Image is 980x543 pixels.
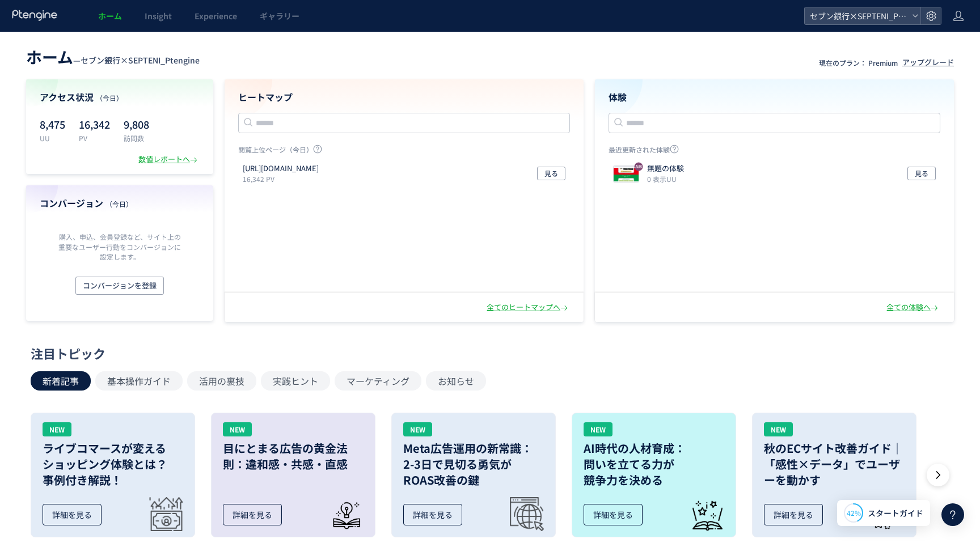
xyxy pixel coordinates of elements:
button: 新着記事 [31,371,91,391]
p: 現在のプラン： Premium [819,58,898,67]
button: コンバージョンを登録 [75,277,164,295]
p: 無題の体験 [647,163,684,174]
span: セブン銀行×SEPTENI_Ptengine [81,54,200,66]
div: — [26,45,200,68]
span: ホーム [98,10,122,22]
a: NEWライブコマースが変えるショッピング体験とは？事例付き解説！詳細を見る [31,413,195,537]
h4: 体験 [609,91,940,104]
h3: 目にとまる広告の黄金法則：違和感・共感・直感 [223,440,364,472]
p: 16,342 PV [243,174,323,184]
i: 0 表示UU [647,174,677,184]
button: お知らせ [426,371,486,391]
a: NEW秋のECサイト改善ガイド｜「感性×データ」でユーザーを動かす詳細を見る [752,413,916,537]
h4: ヒートマップ [238,91,570,104]
p: https://sevenbank.co.jp/oos/adv/tmp_233_11.html [243,163,319,174]
h3: ライブコマースが変える ショッピング体験とは？ 事例付き解説！ [43,440,183,488]
h3: 秋のECサイト改善ガイド｜「感性×データ」でユーザーを動かす [764,440,905,488]
span: 42% [847,508,861,517]
span: ホーム [26,45,73,68]
div: 数値レポートへ [138,154,200,165]
button: 活用の裏技 [187,371,256,391]
span: コンバージョンを登録 [83,277,157,295]
p: 閲覧上位ページ（今日） [238,145,570,159]
div: アップグレード [902,57,954,68]
span: 見る [544,167,558,180]
h3: AI時代の人材育成： 問いを立てる力が 競争力を決める [584,440,724,488]
div: 全ての体験へ [886,302,940,313]
p: 9,808 [124,115,149,133]
div: NEW [764,422,793,436]
button: 実践ヒント [261,371,330,391]
img: f6a31d02a0aed47eab06e85d922b76521756171214424.jpeg [614,167,639,183]
p: 購入、申込、会員登録など、サイト上の重要なユーザー行動をコンバージョンに設定します。 [56,232,184,261]
div: NEW [584,422,612,436]
a: NEWAI時代の人材育成：問いを立てる力が競争力を決める詳細を見る [572,413,736,537]
div: 全てのヒートマップへ [487,302,570,313]
a: NEW目にとまる広告の黄金法則：違和感・共感・直感詳細を見る [211,413,375,537]
div: 詳細を見る [43,504,102,525]
button: 見る [537,167,565,180]
div: 詳細を見る [584,504,643,525]
span: 見る [915,167,928,180]
div: NEW [43,422,71,436]
a: NEWMeta広告運用の新常識：2-3日で見切る勇気がROAS改善の鍵詳細を見る [391,413,556,537]
button: 基本操作ガイド [95,371,183,391]
span: セブン銀行×SEPTENI_Ptengine [806,7,907,24]
span: （今日） [105,199,133,209]
div: 注目トピック [31,345,944,362]
h4: アクセス状況 [40,91,200,104]
span: スタートガイド [868,507,923,519]
h4: コンバージョン [40,197,200,210]
div: 詳細を見る [403,504,462,525]
p: UU [40,133,65,143]
h3: Meta広告運用の新常識： 2-3日で見切る勇気が ROAS改善の鍵 [403,440,544,488]
div: 詳細を見る [223,504,282,525]
p: 16,342 [79,115,110,133]
p: PV [79,133,110,143]
p: 最近更新された体験 [609,145,940,159]
span: （今日） [96,93,123,103]
button: 見る [907,167,936,180]
div: 詳細を見る [764,504,823,525]
button: マーケティング [335,371,421,391]
span: Insight [145,10,172,22]
p: 訪問数 [124,133,149,143]
div: NEW [403,422,432,436]
div: NEW [223,422,252,436]
span: Experience [195,10,237,22]
p: 8,475 [40,115,65,133]
span: ギャラリー [260,10,299,22]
